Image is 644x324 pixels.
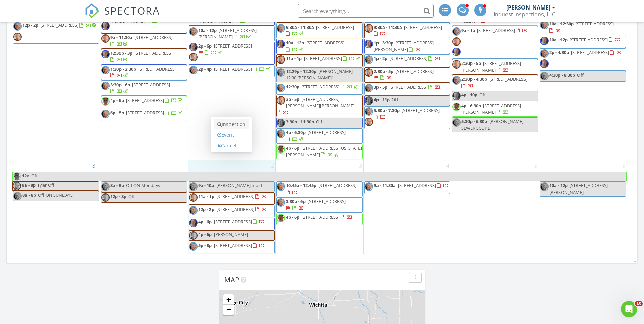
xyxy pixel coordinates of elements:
a: 10a - 12p [STREET_ADDRESS][PERSON_NAME] [198,27,257,40]
a: 11a - 1p [STREET_ADDRESS] [198,193,267,199]
img: screenshot_20250226_at_7.28.02pm.png [452,37,461,46]
span: 4p - 6p [198,219,212,225]
span: 12:29p - 12:30p [286,68,316,74]
span: 10a - 12p [286,40,304,46]
span: 10a - 12p [549,37,568,43]
img: img_0855.jpg [452,76,461,85]
span: [STREET_ADDRESS][PERSON_NAME] [198,27,257,40]
span: [STREET_ADDRESS] [138,66,176,72]
img: screenshot_20250226_at_7.28.02pm.png [189,53,198,61]
span: [STREET_ADDRESS] [477,27,515,33]
span: 6p - 8p [110,110,124,116]
span: [STREET_ADDRESS] [308,129,346,136]
img: img_0855.jpg [452,27,461,36]
span: 11a - 1p [286,55,302,61]
img: img_0855.jpg [540,182,549,191]
a: 10a - 12p [STREET_ADDRESS][PERSON_NAME] [189,26,275,41]
td: Go to September 5, 2025 [451,160,539,254]
a: 2:30p - 4:30p [STREET_ADDRESS] [452,75,538,90]
span: 9a - 11:30a [374,182,396,188]
a: 9a - 11:30a [STREET_ADDRESS] [374,182,449,188]
span: 8a - 8p [22,192,36,198]
span: [STREET_ADDRESS] [489,76,527,82]
span: 9a - 10a [198,182,214,188]
span: Off ON SUNDAYS [38,192,73,198]
img: img3761.png [189,219,198,227]
span: 1p - 2p [374,55,387,61]
span: 12:30p - 3p [110,50,132,56]
span: 9:30a - 11:30a [374,24,402,30]
span: [STREET_ADDRESS] [404,24,442,30]
span: Off [479,92,486,98]
a: 3:30p - 6p [STREET_ADDRESS] [286,198,346,211]
span: 12p - 8p [110,193,126,199]
a: 2p - 6p [STREET_ADDRESS] [198,43,252,55]
a: 4p - 6p [STREET_ADDRESS] [276,213,363,225]
img: screenshot_20250226_at_7.28.02pm.png [365,118,373,126]
a: 5p - 8p [STREET_ADDRESS] [189,241,275,253]
a: 9:30a - 11:30a [STREET_ADDRESS] [276,23,363,38]
a: 3:30p - 6p [STREET_ADDRESS] [110,82,170,94]
a: 3:30p - 6p [STREET_ADDRESS] [276,197,363,213]
span: Off ON Mondays [126,182,160,188]
a: Go to September 1, 2025 [182,160,188,171]
img: img_0855.jpg [540,21,549,29]
a: 12:30p - 3p [STREET_ADDRESS] [101,49,187,64]
span: [STREET_ADDRESS][PERSON_NAME] [549,182,608,195]
img: img_0855.jpg [540,72,549,80]
span: 2p - 4p [198,66,212,72]
span: Off [392,96,398,103]
img: img3761.png [365,40,373,48]
img: img_0855.jpg [277,182,285,191]
td: Go to August 31, 2025 [12,160,100,254]
span: [STREET_ADDRESS] [318,182,356,188]
span: 10:45a - 12:45p [286,182,316,188]
a: 12:30p [STREET_ADDRESS] [286,84,359,90]
img: img3761.png [540,37,549,45]
span: [GEOGRAPHIC_DATA] 73521 [461,11,532,24]
a: 4p - 6p [STREET_ADDRESS] [286,214,352,220]
span: [STREET_ADDRESS] [134,34,172,40]
a: 9a - 11:30a [STREET_ADDRESS] [364,181,450,194]
span: [STREET_ADDRESS][PERSON_NAME] [198,11,263,24]
a: 4p - 6p [STREET_ADDRESS] [189,218,275,230]
span: 11a - 1p [198,193,214,199]
img: screenshot_20250226_at_7.28.02pm.png [13,33,22,41]
span: 3:30p - 11:30p [286,119,314,125]
img: screenshot_20250226_at_7.28.02pm.png [189,231,198,240]
span: [STREET_ADDRESS] [126,110,164,116]
span: [PERSON_NAME] 12:30 [PERSON_NAME]! [286,68,353,81]
span: 5:30p - 7:30p [374,107,400,113]
a: 3p - 5p [STREET_ADDRESS] [374,84,440,90]
a: 5:30p - 7:30p [STREET_ADDRESS] [364,106,450,129]
a: 4p - 6p [STREET_ADDRESS] [198,219,265,225]
span: Off [128,193,135,199]
span: 8a - 8p [22,182,36,190]
a: 2:30p - 5p [STREET_ADDRESS] [364,67,450,83]
span: [STREET_ADDRESS] [398,182,436,188]
span: 12p - 2p [22,22,38,28]
img: img_0855.jpg [277,24,285,33]
input: Search everything... [298,4,434,18]
span: 2:30p - 4:30p [461,76,487,82]
span: 4p - 6p [286,145,299,151]
span: [STREET_ADDRESS] [304,55,342,61]
a: 12p - 2p [STREET_ADDRESS] [13,21,99,43]
span: 4p - 11p [374,96,390,103]
span: 4p - 6:30p [286,129,306,136]
a: 11a - 1p [STREET_ADDRESS] [286,55,361,61]
a: 10:45a - 12:45p [STREET_ADDRESS] [286,182,356,195]
a: 2:30p - 4:30p [STREET_ADDRESS] [461,76,527,89]
img: img3761.png [101,22,110,30]
img: img_0855.jpg [189,206,198,215]
span: [STREET_ADDRESS] [301,214,339,220]
img: img_0855.jpg [277,129,285,138]
a: Zoom out [223,305,234,315]
img: screen_shot_20200622_at_11.16.01_pm.png [13,172,21,181]
span: [STREET_ADDRESS] [402,107,440,113]
span: Tyler Off [37,182,54,188]
span: [PERSON_NAME] [214,231,248,237]
img: img_0855.jpg [277,68,285,77]
span: 12a [22,172,30,181]
a: 6p - 8p [STREET_ADDRESS] [101,109,187,121]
